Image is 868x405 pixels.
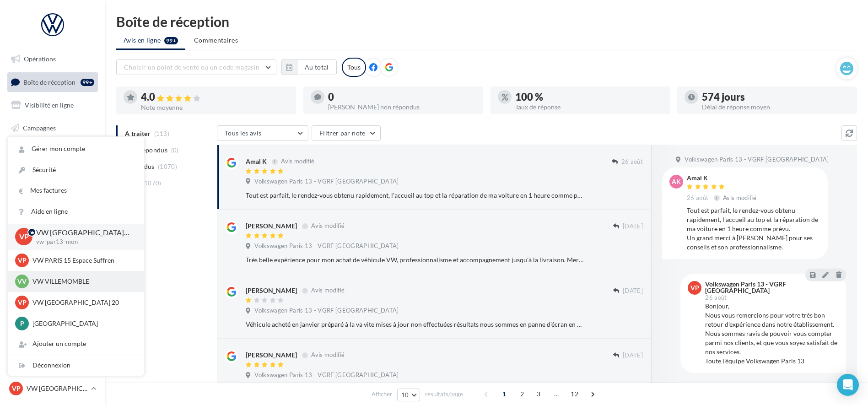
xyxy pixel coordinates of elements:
[705,295,727,301] span: 26 août
[515,92,663,102] div: 100 %
[158,163,177,170] span: (1070)
[702,104,850,110] div: Délai de réponse moyen
[12,384,21,393] span: VP
[254,307,399,315] span: Volkswagen Paris 13 - VGRF [GEOGRAPHIC_DATA]
[27,384,87,393] p: VW [GEOGRAPHIC_DATA] 13
[246,157,267,166] div: Amal K
[254,371,399,379] span: Volkswagen Paris 13 - VGRF [GEOGRAPHIC_DATA]
[194,36,238,45] span: Commentaires
[225,129,262,137] span: Tous les avis
[515,387,529,401] span: 2
[17,277,27,286] span: VV
[5,119,100,138] a: Campagnes
[687,194,708,202] span: 26 août
[690,283,699,292] span: VP
[687,175,758,181] div: Amal K
[19,232,29,242] span: VP
[497,387,512,401] span: 1
[32,319,133,328] p: [GEOGRAPHIC_DATA]
[171,146,179,154] span: (0)
[8,180,144,201] a: Mes factures
[623,351,643,360] span: [DATE]
[116,59,276,75] button: Choisir un point de vente ou un code magasin
[5,49,100,69] a: Opérations
[281,158,314,165] span: Avis modifié
[621,158,643,166] span: 26 août
[705,302,839,366] div: Bonjour, Nous vous remercions pour votre très bon retour d’expérience dans notre établissement. N...
[124,63,259,71] span: Choisir un point de vente ou un code magasin
[702,92,850,102] div: 574 jours
[254,178,399,186] span: Volkswagen Paris 13 - VGRF [GEOGRAPHIC_DATA]
[254,242,399,250] span: Volkswagen Paris 13 - VGRF [GEOGRAPHIC_DATA]
[116,15,857,28] div: Boîte de réception
[81,79,94,86] div: 99+
[549,387,564,401] span: ...
[515,104,663,110] div: Taux de réponse
[311,222,345,230] span: Avis modifié
[672,177,681,186] span: AK
[32,298,133,307] p: VW [GEOGRAPHIC_DATA] 20
[425,390,463,399] span: résultats/page
[723,194,756,201] span: Avis modifié
[372,390,392,399] span: Afficher
[23,78,75,86] span: Boîte de réception
[5,240,100,267] a: Campagnes DataOnDemand
[623,287,643,295] span: [DATE]
[5,164,100,183] a: Médiathèque
[312,125,381,141] button: Filtrer par note
[8,160,144,180] a: Sécurité
[141,104,289,111] div: Note moyenne
[623,222,643,231] span: [DATE]
[25,101,74,109] span: Visibilité en ligne
[342,58,366,77] div: Tous
[246,221,297,231] div: [PERSON_NAME]
[246,286,297,295] div: [PERSON_NAME]
[125,146,167,155] span: Non répondus
[18,298,27,307] span: VP
[7,380,98,397] a: VP VW [GEOGRAPHIC_DATA] 13
[32,256,133,265] p: VW PARIS 15 Espace Suffren
[687,206,820,252] div: Tout est parfait, le rendez-vous obtenu rapidement, l'accueil au top et la réparation de ma voitu...
[5,187,100,206] a: Calendrier
[567,387,582,401] span: 12
[531,387,546,401] span: 3
[297,59,337,75] button: Au total
[397,389,421,401] button: 10
[328,104,476,110] div: [PERSON_NAME] non répondus
[24,55,56,63] span: Opérations
[5,210,100,237] a: PLV et print personnalisable
[311,351,345,359] span: Avis modifié
[5,72,100,92] a: Boîte de réception99+
[36,227,129,238] p: VW [GEOGRAPHIC_DATA] 13
[281,59,337,75] button: Au total
[8,334,144,354] div: Ajouter un compte
[328,92,476,102] div: 0
[685,156,829,164] span: Volkswagen Paris 13 - VGRF [GEOGRAPHIC_DATA]
[705,281,837,294] div: Volkswagen Paris 13 - VGRF [GEOGRAPHIC_DATA]
[311,287,345,294] span: Avis modifié
[837,374,859,396] div: Open Intercom Messenger
[5,96,100,115] a: Visibilité en ligne
[8,201,144,222] a: Aide en ligne
[401,391,409,399] span: 10
[246,255,583,265] div: Très belle expérience pour mon achat de véhicule VW, professionnalisme et accompagnement jusqu'à ...
[142,179,162,187] span: (1070)
[8,139,144,159] a: Gérer mon compte
[246,191,583,200] div: Tout est parfait, le rendez-vous obtenu rapidement, l'accueil au top et la réparation de ma voitu...
[36,238,129,246] p: vw-par13-mon
[5,141,100,161] a: Contacts
[141,92,289,103] div: 4.0
[23,124,56,132] span: Campagnes
[246,351,297,360] div: [PERSON_NAME]
[246,320,583,329] div: Véhicule acheté en janvier préparé à la va vite mises à jour non effectuées résultats nous sommes...
[8,355,144,376] div: Déconnexion
[20,319,24,328] span: P
[18,256,27,265] span: VP
[32,277,133,286] p: VW VILLEMOMBLE
[217,125,308,141] button: Tous les avis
